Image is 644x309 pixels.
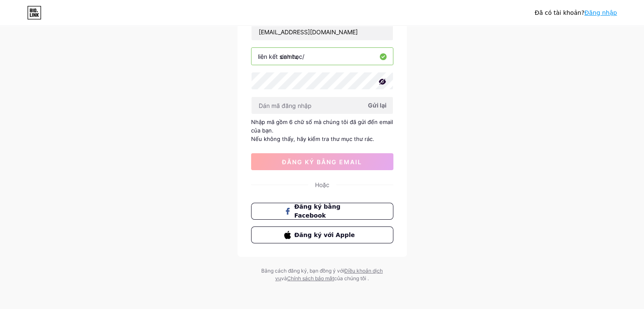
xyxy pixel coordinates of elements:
[584,9,617,16] a: Đăng nhập
[282,158,362,166] font: đăng ký bằng email
[252,48,393,65] input: tên người dùng
[251,203,393,220] button: Đăng ký bằng Facebook
[251,226,393,243] button: Đăng ký với Apple
[251,119,393,134] font: Nhập mã gồm 6 chữ số mà chúng tôi đã gửi đến email của bạn.
[368,102,387,109] font: Gửi lại
[294,203,340,219] font: Đăng ký bằng Facebook
[535,9,584,16] font: Đã có tài khoản?
[294,232,355,238] font: Đăng ký với Apple
[251,135,374,142] font: Nếu không thấy, hãy kiểm tra thư mục thư rác.
[315,181,329,188] font: Hoặc
[258,53,304,60] font: liên kết sinh học/
[261,268,344,274] font: Bằng cách đăng ký, bạn đồng ý với
[252,97,393,114] input: Dán mã đăng nhập
[287,275,334,281] a: Chính sách bảo mật
[281,275,287,281] font: và
[334,275,369,281] font: của chúng tôi .
[252,23,393,40] input: E-mail
[251,153,393,170] button: đăng ký bằng email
